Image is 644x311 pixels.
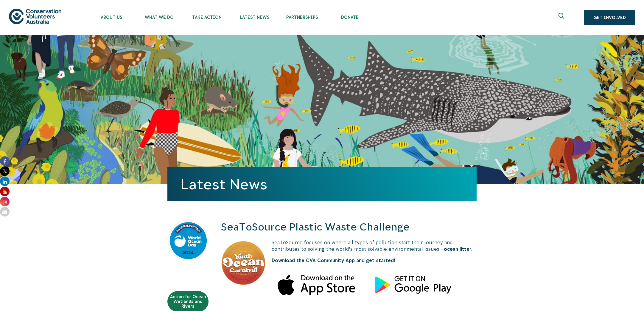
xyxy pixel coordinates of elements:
[88,15,135,20] span: About Us
[9,9,61,24] img: logo.svg
[278,15,326,20] span: Partnerships
[326,15,374,20] span: Donate
[231,15,278,20] span: Latest News
[167,220,209,261] img: project-badge.jpeg
[181,176,463,192] h1: Latest News
[183,15,231,20] span: Take Action
[221,239,477,253] p: SeaToSource focuses on where all types of pollution start their journey and contributes to solvin...
[555,10,569,25] button: Expand search box Close search box
[559,13,566,22] span: Expand search box
[135,15,183,20] span: What We Do
[272,258,395,263] strong: Download the CVA Community App and get started!
[221,220,477,234] h2: SeaToSource Plastic Waste Challenge
[584,10,635,25] a: Get Involved
[444,246,471,252] strong: ocean litter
